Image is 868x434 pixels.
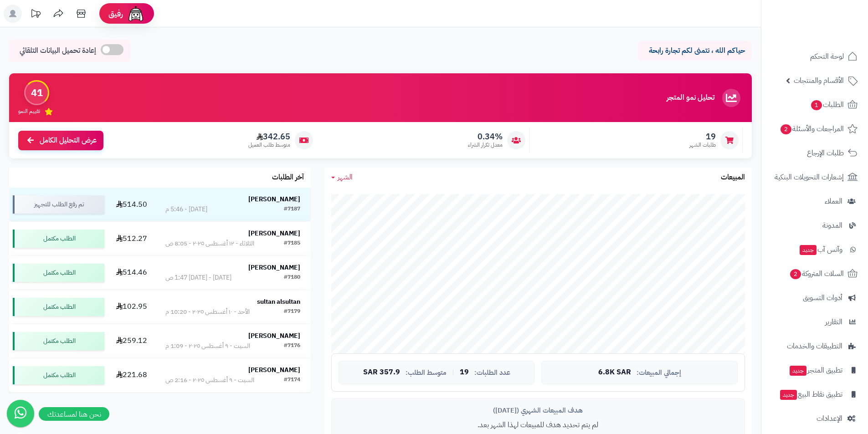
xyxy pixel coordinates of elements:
a: إشعارات التحويلات البنكية [767,166,863,188]
span: جديد [780,390,797,400]
div: [DATE] - [DATE] 1:47 ص [165,273,231,282]
div: [DATE] - 5:46 م [165,205,207,214]
span: إشعارات التحويلات البنكية [775,171,844,184]
span: الشهر [338,172,353,183]
span: 1 [811,100,822,110]
span: 342.65 [248,132,290,142]
h3: آخر الطلبات [272,174,304,182]
a: تطبيق نقاط البيعجديد [767,383,863,405]
span: 19 [460,368,469,377]
span: عدد الطلبات: [474,369,510,377]
td: 221.68 [108,358,155,392]
a: التقارير [767,311,863,333]
div: هدف المبيعات الشهري ([DATE]) [339,406,738,415]
a: لوحة التحكم [767,46,863,67]
span: أدوات التسويق [803,291,842,304]
div: #7176 [284,342,300,351]
div: #7180 [284,273,300,282]
a: المراجعات والأسئلة2 [767,118,863,140]
span: متوسط الطلب: [406,369,447,377]
span: معدل تكرار الشراء [468,141,503,149]
span: الأقسام والمنتجات [794,74,844,87]
a: وآتس آبجديد [767,239,863,260]
span: 357.9 SAR [363,368,400,377]
span: تقييم النمو [18,107,40,115]
span: التطبيقات والخدمات [787,340,842,352]
div: #7179 [284,307,300,317]
td: 514.46 [108,256,155,290]
strong: [PERSON_NAME] [248,263,300,272]
a: السلات المتروكة2 [767,263,863,285]
span: إجمالي المبيعات: [637,369,681,377]
span: رفيق [108,8,123,19]
div: #7174 [284,376,300,385]
td: 512.27 [108,222,155,255]
td: 259.12 [108,324,155,358]
span: طلبات الشهر [689,141,716,149]
span: تطبيق نقاط البيع [779,388,842,401]
a: العملاء [767,190,863,212]
span: المدونة [822,219,842,232]
td: 514.50 [108,188,155,221]
div: السبت - ٩ أغسطس ٢٠٢٥ - 1:09 م [165,342,250,351]
span: متوسط طلب العميل [248,141,290,149]
span: الإعدادات [817,412,842,425]
span: وآتس آب [799,243,842,256]
span: جديد [800,245,817,255]
strong: [PERSON_NAME] [248,229,300,238]
a: أدوات التسويق [767,287,863,309]
span: 2 [790,269,801,279]
a: الإعدادات [767,408,863,429]
span: 19 [689,132,716,142]
span: جديد [790,366,806,376]
span: تطبيق المتجر [789,364,842,377]
span: الطلبات [810,98,844,111]
strong: sultan alsultan [257,297,300,306]
td: 102.95 [108,290,155,324]
span: إعادة تحميل البيانات التلقائي [20,46,96,56]
a: الشهر [331,172,353,183]
span: طلبات الإرجاع [807,147,844,159]
div: الطلب مكتمل [13,230,104,248]
strong: [PERSON_NAME] [248,194,300,204]
h3: المبيعات [721,174,745,182]
span: التقارير [825,316,842,328]
div: الطلب مكتمل [13,366,104,384]
span: | [452,369,454,376]
div: #7187 [284,205,300,214]
strong: [PERSON_NAME] [248,331,300,341]
p: لم يتم تحديد هدف للمبيعات لهذا الشهر بعد. [339,420,738,430]
div: الطلب مكتمل [13,332,104,350]
span: السلات المتروكة [789,267,844,280]
a: المدونة [767,214,863,236]
div: الطلب مكتمل [13,264,104,282]
a: طلبات الإرجاع [767,142,863,164]
a: تطبيق المتجرجديد [767,359,863,381]
div: الأحد - ١٠ أغسطس ٢٠٢٥ - 10:20 م [165,307,250,317]
span: المراجعات والأسئلة [780,123,844,135]
a: التطبيقات والخدمات [767,335,863,357]
div: #7185 [284,239,300,248]
strong: [PERSON_NAME] [248,365,300,375]
p: حياكم الله ، نتمنى لكم تجارة رابحة [645,46,745,56]
h3: تحليل نمو المتجر [667,94,714,102]
a: عرض التحليل الكامل [18,131,103,150]
span: 6.8K SAR [598,368,631,377]
a: تحديثات المنصة [24,5,47,25]
img: ai-face.png [127,5,145,23]
span: العملاء [825,195,842,208]
span: لوحة التحكم [810,50,844,63]
span: عرض التحليل الكامل [40,135,97,146]
div: الطلب مكتمل [13,298,104,316]
div: تم رفع الطلب للتجهيز [13,195,104,214]
span: 0.34% [468,132,503,142]
div: الثلاثاء - ١٢ أغسطس ٢٠٢٥ - 8:05 ص [165,239,254,248]
div: السبت - ٩ أغسطس ٢٠٢٥ - 2:16 ص [165,376,254,385]
span: 2 [781,124,791,134]
a: الطلبات1 [767,94,863,116]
